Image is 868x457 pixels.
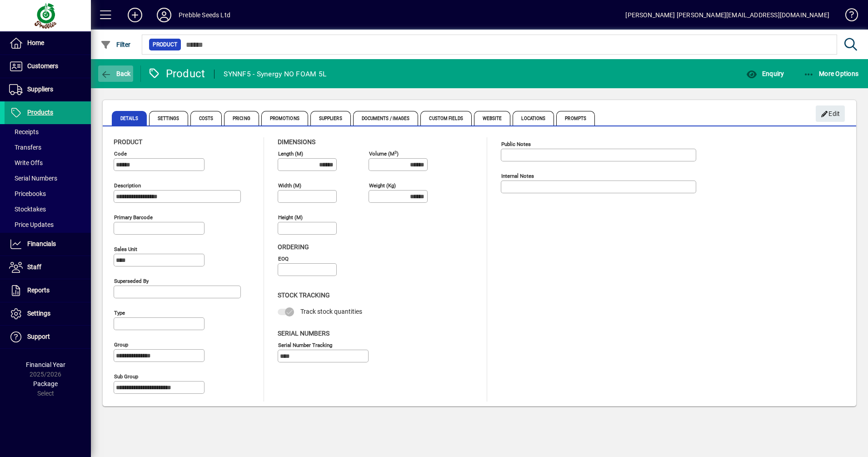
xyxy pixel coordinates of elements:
[27,62,58,70] span: Customers
[27,85,53,93] span: Suppliers
[9,144,41,151] span: Transfers
[114,182,141,189] mat-label: Description
[224,67,326,81] div: SYNNF5 - Synergy NO FOAM 5L
[114,246,137,252] mat-label: Sales unit
[5,171,91,186] a: Serial Numbers
[149,111,188,126] span: Settings
[474,111,511,126] span: Website
[150,7,179,23] button: Profile
[114,310,125,316] mat-label: Type
[5,326,91,348] a: Support
[114,341,128,348] mat-label: Group
[114,214,153,221] mat-label: Primary barcode
[9,190,46,197] span: Pricebooks
[114,151,127,157] mat-label: Code
[5,233,91,256] a: Financials
[310,111,351,126] span: Suppliers
[278,291,330,299] span: Stock Tracking
[9,175,57,182] span: Serial Numbers
[803,70,859,77] span: More Options
[261,111,308,126] span: Promotions
[625,8,829,22] div: [PERSON_NAME] [PERSON_NAME][EMAIL_ADDRESS][DOMAIN_NAME]
[744,65,786,82] button: Enquiry
[5,140,91,155] a: Transfers
[278,341,332,348] mat-label: Serial Number tracking
[100,41,131,48] span: Filter
[9,159,43,166] span: Write Offs
[353,111,419,126] span: Documents / Images
[369,182,396,189] mat-label: Weight (Kg)
[114,373,138,380] mat-label: Sub group
[27,39,44,46] span: Home
[5,55,91,78] a: Customers
[278,330,329,337] span: Serial Numbers
[278,138,315,146] span: Dimensions
[100,70,131,77] span: Back
[746,70,784,77] span: Enquiry
[120,7,150,23] button: Add
[816,105,845,122] button: Edit
[5,302,91,325] a: Settings
[278,214,303,221] mat-label: Height (m)
[148,66,205,81] div: Product
[5,279,91,302] a: Reports
[27,286,50,294] span: Reports
[5,32,91,55] a: Home
[5,124,91,140] a: Receipts
[91,65,141,82] app-page-header-button: Back
[98,65,133,82] button: Back
[5,217,91,232] a: Price Updates
[556,111,595,126] span: Prompts
[801,65,861,82] button: More Options
[114,278,149,284] mat-label: Superseded by
[26,361,65,368] span: Financial Year
[179,8,230,22] div: Prebble Seeds Ltd
[278,243,309,251] span: Ordering
[5,201,91,217] a: Stocktakes
[98,36,133,53] button: Filter
[114,138,142,146] span: Product
[27,263,41,271] span: Staff
[27,310,50,317] span: Settings
[5,155,91,171] a: Write Offs
[278,151,303,157] mat-label: Length (m)
[501,173,534,179] mat-label: Internal Notes
[513,111,554,126] span: Locations
[501,141,531,147] mat-label: Public Notes
[420,111,471,126] span: Custom Fields
[190,111,222,126] span: Costs
[9,221,54,228] span: Price Updates
[821,106,840,121] span: Edit
[112,111,147,126] span: Details
[9,128,39,136] span: Receipts
[5,186,91,201] a: Pricebooks
[9,206,46,213] span: Stocktakes
[33,380,58,387] span: Package
[838,2,857,31] a: Knowledge Base
[278,256,289,262] mat-label: EOQ
[394,150,397,154] sup: 3
[153,40,177,49] span: Product
[27,240,56,247] span: Financials
[300,308,362,315] span: Track stock quantities
[369,151,399,157] mat-label: Volume (m )
[224,111,259,126] span: Pricing
[27,333,50,340] span: Support
[278,182,301,189] mat-label: Width (m)
[5,78,91,101] a: Suppliers
[27,109,53,116] span: Products
[5,256,91,279] a: Staff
